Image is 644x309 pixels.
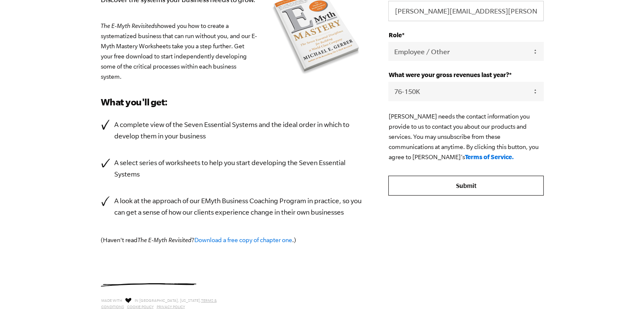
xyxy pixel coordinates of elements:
[388,31,401,39] span: Role
[157,305,185,309] a: Privacy Policy
[464,153,514,160] a: Terms of Service.
[101,22,155,29] em: The E-Myth Revisited
[114,119,363,142] p: A complete view of the Seven Essential Systems and the ideal order in which to develop them in yo...
[125,298,131,303] img: Love
[101,95,363,109] h3: What you'll get:
[388,111,543,162] p: [PERSON_NAME] needs the contact information you provide to us to contact you about our products a...
[602,268,644,309] iframe: Chat Widget
[101,235,363,245] p: (Haven't read ? .)
[388,176,543,196] input: Submit
[138,237,191,243] em: The E-Myth Revisited
[194,237,292,243] a: Download a free copy of chapter one
[127,305,154,309] a: Cookie Policy
[114,157,363,180] p: A select series of worksheets to help you start developing the Seven Essential Systems
[114,195,363,218] p: A look at the approach of our EMyth Business Coaching Program in practice, so you can get a sense...
[101,298,217,309] a: Terms & Conditions
[101,21,363,82] p: showed you how to create a systematized business that can run without you, and our E-Myth Mastery...
[388,71,509,78] span: What were your gross revenues last year?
